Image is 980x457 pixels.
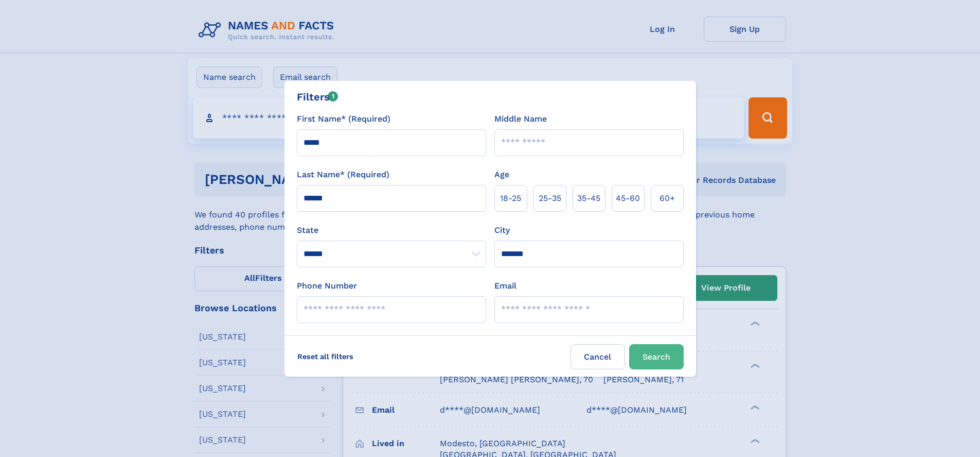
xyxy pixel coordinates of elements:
div: Filters [297,89,338,105]
label: Reset all filters [291,344,360,369]
label: Cancel [571,344,625,369]
span: 60+ [660,192,675,205]
span: 18‑25 [500,192,521,205]
span: 25‑35 [539,192,561,205]
label: Phone Number [297,280,357,292]
label: Age [494,168,509,181]
label: State [297,224,486,236]
label: Email [494,280,516,292]
span: 35‑45 [577,192,600,205]
label: Last Name* (Required) [297,168,389,181]
label: City [494,224,510,236]
label: Middle Name [494,113,547,125]
span: 45‑60 [616,192,640,205]
button: Search [629,344,684,369]
label: First Name* (Required) [297,113,390,125]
